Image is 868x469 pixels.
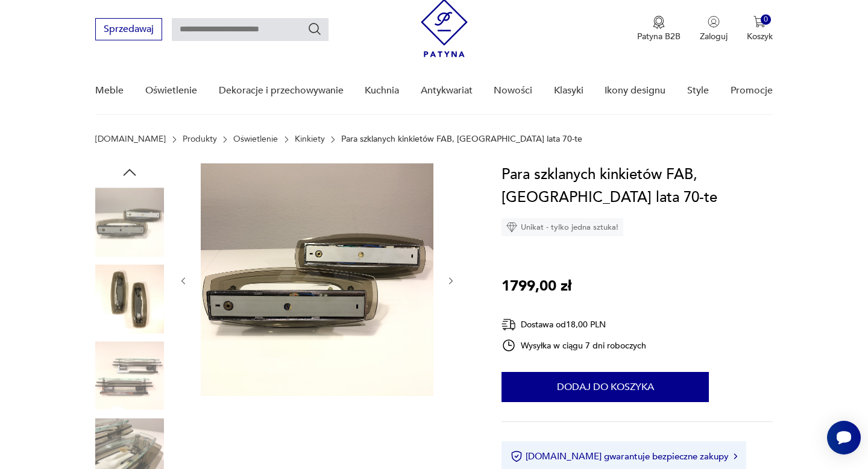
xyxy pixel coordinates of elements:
img: Zdjęcie produktu Para szklanych kinkietów FAB, Włochy lata 70-te [95,341,164,410]
button: [DOMAIN_NAME] gwarantuje bezpieczne zakupy [511,450,737,462]
a: Nowości [494,68,532,114]
p: Zaloguj [700,31,728,42]
img: Ikona koszyka [753,16,766,28]
img: Ikona medalu [653,16,665,29]
iframe: Smartsupp widget button [827,421,861,455]
img: Zdjęcie produktu Para szklanych kinkietów FAB, Włochy lata 70-te [201,163,433,396]
button: Szukaj [307,22,322,36]
a: Dekoracje i przechowywanie [219,68,344,114]
p: Para szklanych kinkietów FAB, [GEOGRAPHIC_DATA] lata 70-te [341,134,582,144]
p: Koszyk [747,31,773,42]
img: Ikona strzałki w prawo [734,453,737,459]
div: 0 [761,14,771,25]
button: Dodaj do koszyka [502,372,709,402]
a: Meble [95,68,124,114]
img: Ikona certyfikatu [511,450,523,462]
div: Wysyłka w ciągu 7 dni roboczych [502,338,646,353]
a: Oświetlenie [233,134,278,144]
div: Unikat - tylko jedna sztuka! [502,218,623,236]
a: Antykwariat [421,68,473,114]
a: Sprzedawaj [95,26,162,34]
img: Ikonka użytkownika [708,16,720,28]
a: Ikona medaluPatyna B2B [637,16,681,42]
button: 0Koszyk [747,16,773,42]
button: Patyna B2B [637,16,681,42]
img: Zdjęcie produktu Para szklanych kinkietów FAB, Włochy lata 70-te [95,265,164,333]
button: Sprzedawaj [95,18,162,40]
div: Dostawa od 18,00 PLN [502,317,646,332]
img: Ikona dostawy [502,317,516,332]
a: Kuchnia [365,68,399,114]
a: Ikony designu [605,68,665,114]
a: Style [687,68,709,114]
p: Patyna B2B [637,31,681,42]
img: Zdjęcie produktu Para szklanych kinkietów FAB, Włochy lata 70-te [95,187,164,256]
img: Ikona diamentu [506,222,517,233]
h1: Para szklanych kinkietów FAB, [GEOGRAPHIC_DATA] lata 70-te [502,163,772,209]
a: Promocje [731,68,773,114]
a: Klasyki [554,68,583,114]
a: Oświetlenie [145,68,197,114]
p: 1799,00 zł [502,275,571,298]
a: [DOMAIN_NAME] [95,134,166,144]
button: Zaloguj [700,16,728,42]
a: Kinkiety [295,134,325,144]
a: Produkty [183,134,217,144]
